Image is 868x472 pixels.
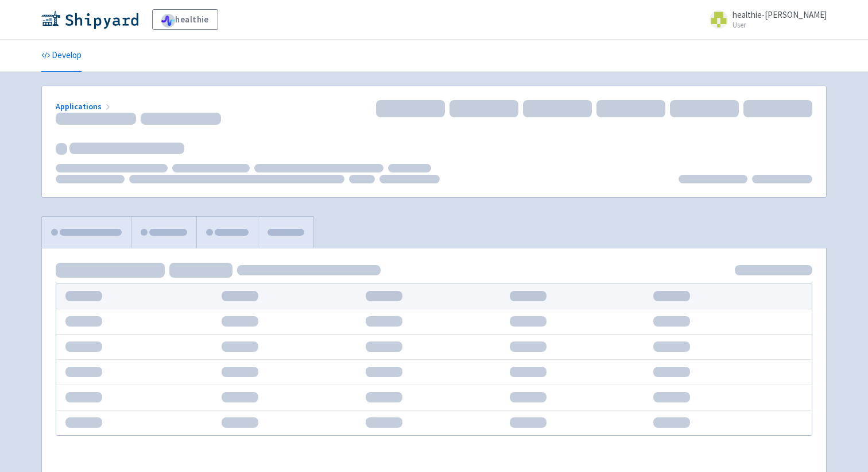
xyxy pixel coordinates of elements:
[152,9,218,30] a: healthie
[733,9,827,20] span: healthie-[PERSON_NAME]
[733,21,827,29] small: User
[56,101,113,112] a: Applications
[41,40,82,72] a: Develop
[703,10,827,29] a: healthie-[PERSON_NAME] User
[41,10,138,29] img: Shipyard logo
